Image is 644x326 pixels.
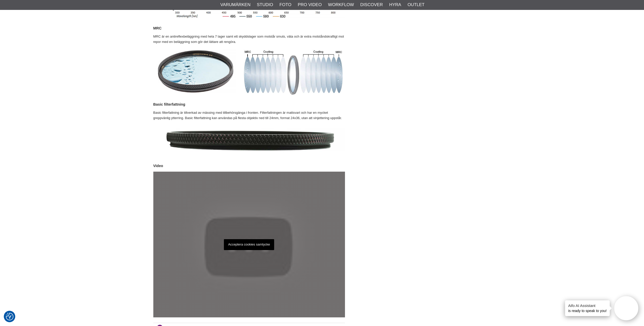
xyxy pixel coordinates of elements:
a: Hyra [389,2,401,8]
a: Studio [257,2,273,8]
img: Revisit consent button [6,313,13,320]
a: Workflow [328,2,354,8]
p: Acceptera cookies samtycke [224,239,274,250]
a: Foto [279,2,291,8]
a: Varumärken [220,2,251,8]
h4: Video [153,163,345,168]
h4: Aifo AI Assistant [568,303,607,308]
h4: MRC [153,26,345,31]
button: Samtyckesinställningar [6,312,13,321]
a: Discover [360,2,383,8]
a: Pro Video [298,2,322,8]
p: Basic filterfattning är tillverkad av mässing med tillbehörsgänga i fronten. Filterfattningen är ... [153,110,345,121]
div: is ready to speak to you! [565,300,610,316]
a: Outlet [407,2,424,8]
img: B+W Basic filter mount [153,124,345,156]
img: B+W Basic MRC Coating [153,48,345,95]
p: MRC är en antireflexbeläggning med hela 7 lager samt ett skyddslager som motstår smuts, väta och ... [153,34,345,45]
h4: Basic filterfattning [153,102,345,107]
